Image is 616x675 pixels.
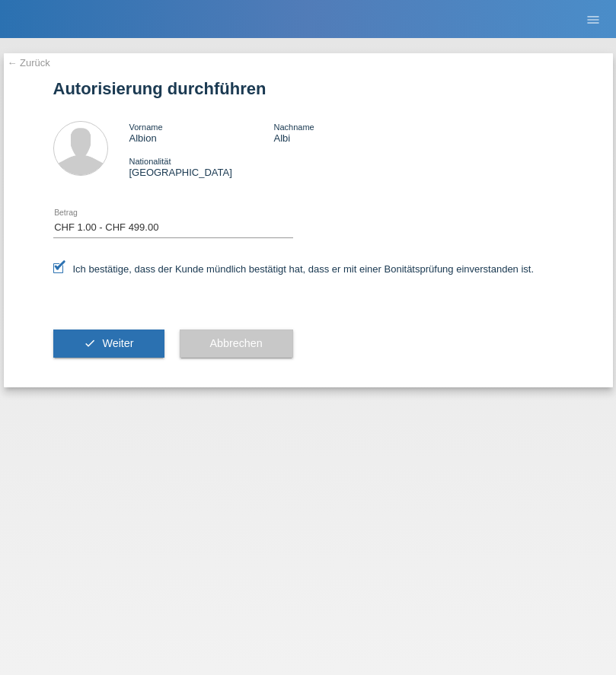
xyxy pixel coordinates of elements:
[129,121,274,144] div: Albion
[84,337,96,349] i: check
[586,12,601,27] i: menu
[53,263,535,275] label: Ich bestätige, dass der Kunde mündlich bestätigt hat, dass er mit einer Bonitätsprüfung einversta...
[102,337,133,349] span: Weiter
[129,157,171,166] span: Nationalität
[210,337,263,349] span: Abbrechen
[53,330,164,358] button: check Weiter
[578,14,608,24] a: menu
[273,123,314,132] span: Nachname
[129,123,163,132] span: Vorname
[129,155,274,178] div: [GEOGRAPHIC_DATA]
[180,330,293,358] button: Abbrechen
[273,121,418,144] div: Albi
[53,79,563,98] h1: Autorisierung durchführen
[8,57,50,68] a: ← Zurück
